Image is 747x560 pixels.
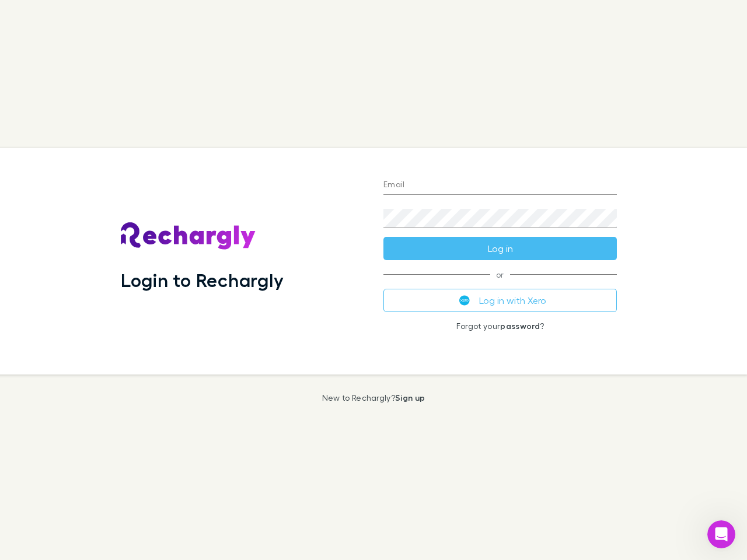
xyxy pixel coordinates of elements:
button: Log in with Xero [383,289,617,312]
a: password [500,321,540,331]
h1: Login to Rechargly [121,269,284,291]
button: Log in [383,237,617,260]
p: New to Rechargly? [322,393,425,402]
img: Xero's logo [459,295,470,306]
img: Rechargly's Logo [121,222,256,250]
a: Sign up [395,393,425,402]
iframe: Intercom live chat [707,520,735,548]
p: Forgot your ? [383,321,617,331]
